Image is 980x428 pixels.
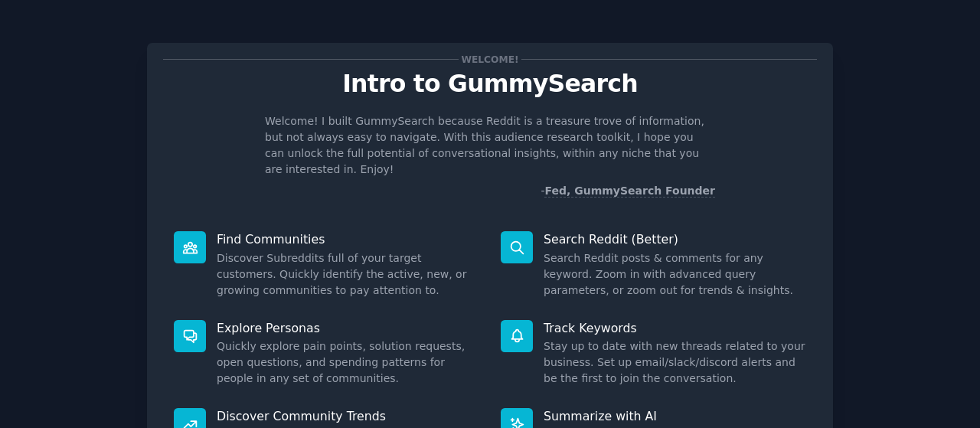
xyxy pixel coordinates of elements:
p: Welcome! I built GummySearch because Reddit is a treasure trove of information, but not always ea... [265,113,715,178]
dd: Quickly explore pain points, solution requests, open questions, and spending patterns for people ... [217,338,479,387]
p: Intro to GummySearch [163,70,817,97]
p: Track Keywords [544,320,806,336]
dd: Stay up to date with new threads related to your business. Set up email/slack/discord alerts and ... [544,338,806,387]
p: Search Reddit (Better) [544,231,806,247]
a: Fed, GummySearch Founder [544,185,715,198]
div: - [541,183,715,199]
dd: Search Reddit posts & comments for any keyword. Zoom in with advanced query parameters, or zoom o... [544,250,806,299]
dd: Discover Subreddits full of your target customers. Quickly identify the active, new, or growing c... [217,250,479,299]
span: Welcome! [459,51,521,67]
p: Summarize with AI [544,408,806,424]
p: Discover Community Trends [217,408,479,424]
p: Explore Personas [217,320,479,336]
p: Find Communities [217,231,479,247]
